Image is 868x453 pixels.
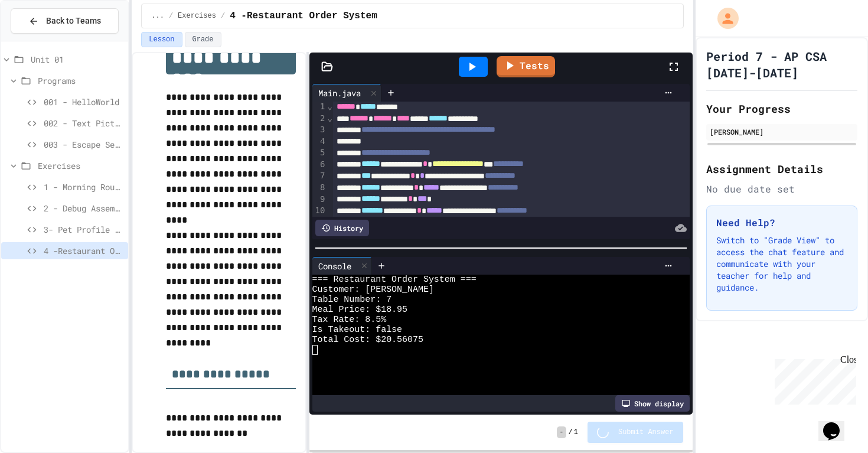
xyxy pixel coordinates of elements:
iframe: chat widget [818,406,856,441]
div: 2 [312,113,327,125]
span: 1 - Morning Routine Fix [44,181,123,193]
div: 6 [312,159,327,171]
h1: Period 7 - AP CSA [DATE]-[DATE] [706,48,857,81]
span: Exercises [38,159,123,172]
div: [PERSON_NAME] [710,126,854,137]
span: Back to Teams [46,15,101,27]
p: Switch to "Grade View" to access the chat feature and communicate with your teacher for help and ... [716,234,847,294]
span: Submit Answer [618,428,674,437]
div: 7 [312,170,327,182]
div: My Account [705,5,742,32]
div: 10 [312,205,327,217]
div: No due date set [706,182,857,196]
span: Unit 01 [31,53,123,66]
span: - [557,426,566,438]
span: 003 - Escape Sequences [44,138,123,151]
span: 2 - Debug Assembly [44,202,123,214]
span: Is Takeout: false [312,325,403,335]
div: 4 [312,136,327,147]
span: Meal Price: $18.95 [312,305,407,315]
button: Grade [185,32,221,47]
span: 4 -Restaurant Order System [230,9,377,23]
span: Table Number: 7 [312,295,392,305]
div: 3 [312,124,327,136]
span: / [169,11,173,21]
iframe: chat widget [770,354,856,405]
span: 3- Pet Profile Fix [44,223,123,236]
span: Fold line [327,102,332,111]
span: 4 -Restaurant Order System [44,245,123,257]
span: 001 - HelloWorld [44,96,123,108]
div: Main.java [312,87,367,99]
span: / [221,11,225,21]
div: 8 [312,182,327,194]
h2: Your Progress [706,100,857,117]
button: Lesson [141,32,182,47]
div: 1 [312,101,327,113]
div: History [315,220,369,236]
div: 5 [312,147,327,159]
div: Show display [615,395,690,412]
span: ... [151,11,164,21]
span: 1 [574,428,578,437]
h3: Need Help? [716,216,847,230]
div: 9 [312,194,327,206]
span: Total Cost: $20.56075 [312,335,423,345]
span: Exercises [178,11,216,21]
span: Fold line [327,113,332,123]
div: Chat with us now!Close [5,5,81,75]
div: Console [312,260,357,272]
span: / [569,428,573,437]
span: Programs [38,74,123,87]
h2: Assignment Details [706,161,857,177]
a: Tests [497,56,555,77]
span: === Restaurant Order System === [312,275,477,285]
span: Tax Rate: 8.5% [312,315,387,325]
span: Customer: [PERSON_NAME] [312,285,434,295]
span: 002 - Text Picture [44,117,123,129]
